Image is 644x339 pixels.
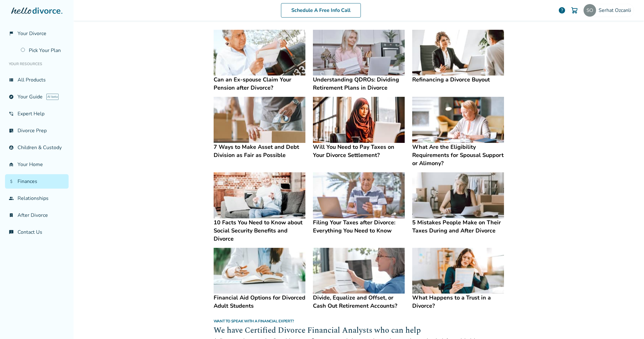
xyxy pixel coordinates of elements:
img: Cart [571,7,578,14]
iframe: Chat Widget [613,309,644,339]
h4: Can an Ex-spouse Claim Your Pension after Divorce? [214,76,305,92]
a: 5 Mistakes People Make on Their Taxes During and After Divorce5 Mistakes People Make on Their Tax... [412,172,504,235]
a: Filing Your Taxes after Divorce: Everything You Need to KnowFiling Your Taxes after Divorce: Ever... [313,172,405,235]
img: 5 Mistakes People Make on Their Taxes During and After Divorce [412,172,504,218]
a: flag_2Your Divorce [5,26,69,41]
img: Can an Ex-spouse Claim Your Pension after Divorce? [214,30,305,76]
a: Financial Aid Options for Divorced Adult StudentsFinancial Aid Options for Divorced Adult Students [214,248,305,310]
span: Serhat Ozcanli [599,7,634,14]
img: serhat@gmail.com [584,4,596,17]
span: flag_2 [9,31,14,36]
a: 10 Facts You Need to Know about Social Security Benefits and Divorce10 Facts You Need to Know abo... [214,172,305,243]
a: Understanding QDROs: Dividing Retirement Plans in DivorceUnderstanding QDROs: Dividing Retirement... [313,30,405,92]
a: list_alt_checkDivorce Prep [5,123,69,138]
h4: Refinancing a Divorce Buyout [412,76,504,84]
h4: Will You Need to Pay Taxes on Your Divorce Settlement? [313,143,405,159]
span: account_child [9,145,14,150]
a: exploreYour GuideAI beta [5,90,69,104]
a: phone_in_talkExpert Help [5,107,69,121]
span: explore [9,94,14,99]
a: Schedule A Free Info Call [281,3,361,18]
span: Want to speak with a financial expert? [214,319,294,324]
a: chat_infoContact Us [5,225,69,239]
img: Divide, Equalize and Offset, or Cash Out Retirement Accounts? [313,248,405,294]
img: 10 Facts You Need to Know about Social Security Benefits and Divorce [214,172,305,218]
span: attach_money [9,179,14,184]
a: garage_homeYour Home [5,157,69,172]
li: Your Resources [5,58,69,70]
span: AI beta [46,94,59,100]
a: Will You Need to Pay Taxes on Your Divorce Settlement?Will You Need to Pay Taxes on Your Divorce ... [313,97,405,159]
a: bookmark_checkAfter Divorce [5,208,69,222]
span: bookmark_check [9,213,14,218]
a: What Happens to a Trust in a Divorce?What Happens to a Trust in a Divorce? [412,248,504,310]
img: Financial Aid Options for Divorced Adult Students [214,248,305,294]
span: chat_info [9,230,14,235]
span: phone_in_talk [9,111,14,116]
a: Divide, Equalize and Offset, or Cash Out Retirement Accounts?Divide, Equalize and Offset, or Cash... [313,248,405,310]
a: Refinancing a Divorce BuyoutRefinancing a Divorce Buyout [412,30,504,84]
span: garage_home [9,162,14,167]
img: 7 Ways to Make Asset and Debt Division as Fair as Possible [214,97,305,143]
a: account_childChildren & Custody [5,140,69,155]
h4: Understanding QDROs: Dividing Retirement Plans in Divorce [313,76,405,92]
a: attach_moneyFinances [5,174,69,189]
h4: What Are the Eligibility Requirements for Spousal Support or Alimony? [412,143,504,167]
span: list_alt_check [9,128,14,133]
span: Your Divorce [18,30,46,37]
img: What Are the Eligibility Requirements for Spousal Support or Alimony? [412,97,504,143]
img: Filing Your Taxes after Divorce: Everything You Need to Know [313,172,405,218]
a: Pick Your Plan [17,43,69,58]
h4: Financial Aid Options for Divorced Adult Students [214,294,305,310]
img: Will You Need to Pay Taxes on Your Divorce Settlement? [313,97,405,143]
a: groupRelationships [5,191,69,206]
a: Can an Ex-spouse Claim Your Pension after Divorce?Can an Ex-spouse Claim Your Pension after Divorce? [214,30,305,92]
a: view_listAll Products [5,73,69,87]
span: group [9,196,14,201]
img: Refinancing a Divorce Buyout [412,30,504,76]
a: What Are the Eligibility Requirements for Spousal Support or Alimony?What Are the Eligibility Req... [412,97,504,167]
h4: 5 Mistakes People Make on Their Taxes During and After Divorce [412,218,504,235]
h4: Divide, Equalize and Offset, or Cash Out Retirement Accounts? [313,294,405,310]
h2: We have Certified Divorce Financial Analysts who can help [214,325,504,337]
span: view_list [9,77,14,82]
h4: 10 Facts You Need to Know about Social Security Benefits and Divorce [214,218,305,243]
a: help [558,7,566,14]
img: What Happens to a Trust in a Divorce? [412,248,504,294]
a: 7 Ways to Make Asset and Debt Division as Fair as Possible7 Ways to Make Asset and Debt Division ... [214,97,305,159]
img: Understanding QDROs: Dividing Retirement Plans in Divorce [313,30,405,76]
h4: 7 Ways to Make Asset and Debt Division as Fair as Possible [214,143,305,159]
h4: What Happens to a Trust in a Divorce? [412,294,504,310]
h4: Filing Your Taxes after Divorce: Everything You Need to Know [313,218,405,235]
